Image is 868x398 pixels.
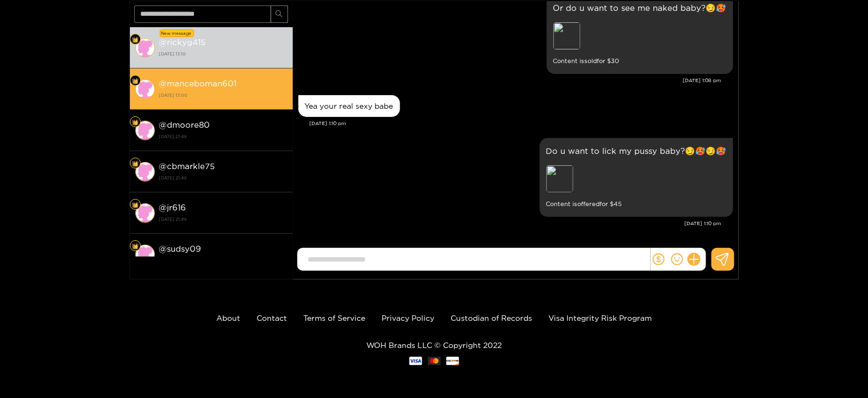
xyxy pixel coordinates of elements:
img: conversation [135,162,155,182]
img: Fan Level [132,119,139,126]
p: Or do u want to see me naked baby?😏🥵 [553,2,727,14]
div: Oct. 1, 1:10 pm [540,138,733,217]
strong: [DATE] 21:49 [159,132,288,141]
small: Content is offered for $ 45 [546,198,727,210]
p: Do u want to lick my pussy baby?😏🥵😏🥵 [546,145,727,157]
div: [DATE] 1:10 pm [298,220,722,227]
button: dollar [651,251,667,268]
button: search [271,5,288,23]
strong: @ rickyg415 [159,38,206,47]
a: Custodian of Records [451,314,532,322]
div: New message [160,29,194,37]
img: conversation [135,203,155,223]
a: Contact [257,314,287,322]
div: Yea your real sexy babe [305,102,394,110]
strong: @ dmoore80 [159,120,210,129]
img: conversation [135,79,155,99]
span: search [275,10,283,19]
small: Content is sold for $ 30 [553,55,727,67]
strong: @ manceboman601 [159,79,237,88]
a: Visa Integrity Risk Program [548,314,652,322]
strong: @ cbmarkle75 [159,161,215,171]
img: conversation [135,121,155,140]
div: [DATE] 1:10 pm [310,120,733,127]
strong: [DATE] 21:49 [159,256,288,265]
strong: @ jr616 [159,203,186,212]
img: Fan Level [132,160,139,167]
img: Fan Level [132,202,139,208]
span: dollar [653,253,665,265]
a: Privacy Policy [382,314,434,322]
a: About [216,314,240,322]
strong: [DATE] 21:49 [159,173,288,183]
span: smile [671,253,683,265]
img: conversation [135,38,155,58]
img: Fan Level [132,78,139,84]
div: [DATE] 1:08 pm [298,77,722,84]
strong: [DATE] 13:10 [159,49,288,59]
strong: [DATE] 13:00 [159,90,288,100]
img: Fan Level [132,243,139,250]
img: Fan Level [132,36,139,43]
a: Terms of Service [303,314,365,322]
img: conversation [135,245,155,264]
strong: @ sudsy09 [159,244,202,253]
strong: [DATE] 21:49 [159,214,288,224]
div: Oct. 1, 1:10 pm [298,95,400,117]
